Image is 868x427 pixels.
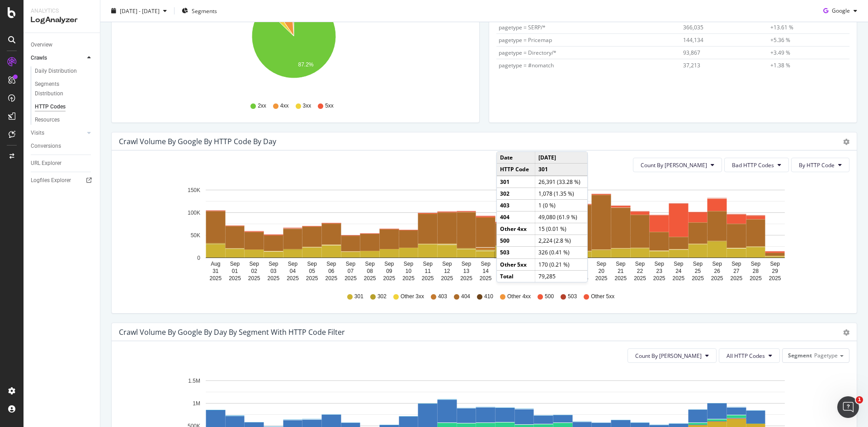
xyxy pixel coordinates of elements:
[209,275,222,282] text: 2025
[751,261,761,267] text: Sep
[535,199,587,211] td: 1 (0 %)
[249,261,259,267] text: Sep
[442,261,452,267] text: Sep
[290,268,296,274] text: 04
[843,329,849,336] div: gear
[770,23,793,31] span: +13.61 %
[188,210,200,216] text: 100K
[35,66,94,76] a: Daily Distribution
[119,328,345,337] div: Crawl Volume by google by Day by Segment with HTTP Code Filter
[404,261,414,267] text: Sep
[31,159,61,168] div: URL Explorer
[595,275,608,282] text: 2025
[770,261,780,267] text: Sep
[497,223,535,235] td: Other 4xx
[31,53,47,63] div: Crawls
[726,352,765,360] span: All HTTP Codes
[423,261,433,267] text: Sep
[326,261,336,267] text: Sep
[820,4,861,18] button: Google
[770,36,790,44] span: +5.36 %
[596,261,606,267] text: Sep
[843,139,849,145] div: gear
[627,348,717,363] button: Count By [PERSON_NAME]
[545,293,554,300] span: 500
[188,378,200,384] text: 1.5M
[367,268,373,274] text: 08
[188,187,200,193] text: 150K
[35,80,85,99] div: Segments Distribution
[535,188,587,199] td: 1,078 (1.35 %)
[31,141,61,151] div: Conversions
[635,261,645,267] text: Sep
[119,137,276,146] div: Crawl Volume by google by HTTP Code by Day
[568,293,577,300] span: 503
[325,275,337,282] text: 2025
[832,7,850,14] span: Google
[193,400,200,407] text: 1M
[178,4,221,18] button: Segments
[212,268,219,274] text: 31
[692,275,704,282] text: 2025
[591,293,614,300] span: Other 5xx
[837,396,859,418] iframe: Intercom live chat
[303,102,311,110] span: 3xx
[31,176,71,185] div: Logfiles Explorer
[444,268,450,274] text: 12
[31,53,85,63] a: Crawls
[462,261,472,267] text: Sep
[401,293,424,300] span: Other 3xx
[497,188,535,199] td: 302
[683,36,703,44] span: 144,134
[31,7,93,15] div: Analytics
[35,115,60,125] div: Resources
[354,293,363,300] span: 301
[711,275,723,282] text: 2025
[31,40,94,50] a: Overview
[384,261,394,267] text: Sep
[497,176,535,188] td: 301
[298,61,313,68] text: 87.2%
[31,15,93,25] div: LogAnalyzer
[35,66,77,76] div: Daily Distribution
[31,141,94,151] a: Conversions
[463,268,470,274] text: 13
[346,261,356,267] text: Sep
[383,275,395,282] text: 2025
[535,258,587,270] td: 170 (0.21 %)
[635,352,702,360] span: Count By Day
[402,275,415,282] text: 2025
[192,7,217,14] span: Segments
[497,152,535,164] td: Date
[753,268,759,274] text: 28
[770,49,790,56] span: +3.49 %
[724,158,789,172] button: Bad HTTP Codes
[119,179,843,284] svg: A chart.
[497,270,535,282] td: Total
[614,275,627,282] text: 2025
[31,128,44,138] div: Visits
[637,268,643,274] text: 22
[460,275,472,282] text: 2025
[535,164,587,176] td: 301
[675,268,682,274] text: 24
[712,261,722,267] text: Sep
[693,261,703,267] text: Sep
[31,176,94,185] a: Logfiles Explorer
[656,268,662,274] text: 23
[714,268,720,274] text: 26
[788,352,812,359] span: Segment
[497,235,535,247] td: 500
[441,275,453,282] text: 2025
[499,23,546,31] span: pagetype = SERP/*
[598,268,604,274] text: 20
[772,268,778,274] text: 29
[480,275,492,282] text: 2025
[497,199,535,211] td: 403
[197,255,200,261] text: 0
[377,293,387,300] span: 302
[799,161,835,169] span: By HTTP Code
[229,275,241,282] text: 2025
[287,275,299,282] text: 2025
